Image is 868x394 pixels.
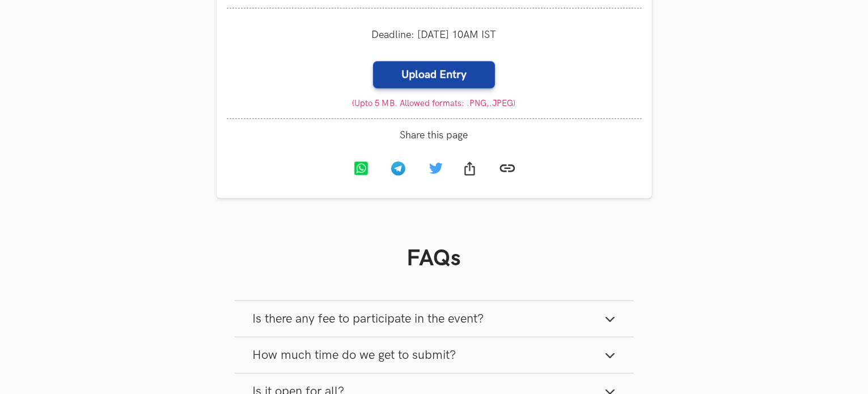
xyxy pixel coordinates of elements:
[227,19,642,51] div: Deadline: [DATE] 10AM IST
[253,348,456,363] span: How much time do we get to submit?
[453,153,490,187] a: Share
[391,162,405,176] img: Telegram
[464,162,475,176] img: Share
[235,301,634,337] button: Is there any fee to participate in the event?
[227,99,642,108] small: (Upto 5 MB. Allowed formats: .PNG,.JPEG)
[227,129,642,141] span: Share this page
[373,61,495,88] label: Upload Entry
[235,337,634,373] button: How much time do we get to submit?
[235,245,634,272] h1: FAQs
[344,153,382,187] a: Whatsapp
[382,153,419,187] a: Telegram
[490,151,524,188] a: Copy link
[354,162,368,176] img: Whatsapp
[253,311,484,327] span: Is there any fee to participate in the event?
